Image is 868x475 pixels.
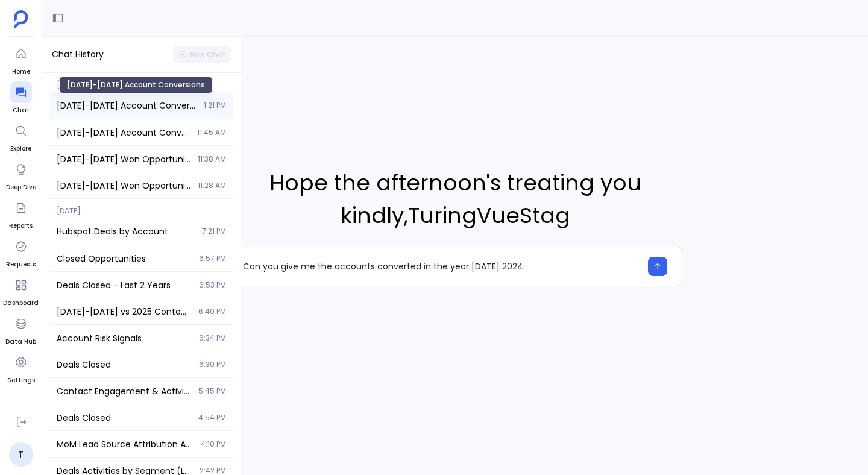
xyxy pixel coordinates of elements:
div: [DATE]-[DATE] Account Conversions [59,77,213,93]
span: [DATE] [49,199,233,216]
span: 6:40 PM [198,307,226,316]
span: 7:21 PM [202,227,226,236]
span: Chat [10,105,32,115]
span: Deep Dive [6,183,36,192]
span: Hubspot Deals by Account [57,225,195,237]
span: 6:57 PM [199,254,226,263]
span: [DATE] [49,73,233,90]
span: 2023-2024 Account Conversions [57,127,190,139]
span: 11:45 AM [197,128,226,137]
span: Closed Opportunities [57,253,192,265]
span: Settings [7,376,35,385]
span: Deals Closed - Last 2 Years [57,279,192,291]
span: Explore [10,144,32,154]
span: 2023-2024 vs 2025 Contact Engagement & Activity Cohort Analysis [57,306,191,318]
span: 4:10 PM [201,439,226,449]
span: Requests [6,260,36,269]
span: 4:54 PM [198,413,226,423]
span: Hope the afternoon's treating you kindly , TuringVueStag [228,167,682,232]
span: Data Hub [5,337,36,347]
span: 5:45 PM [198,386,226,396]
textarea: Can you give me the accounts converted in the year [DATE] 2024. [243,260,641,272]
a: Settings [7,351,35,385]
span: Deals Closed [57,359,192,371]
span: Reports [9,221,33,231]
span: 6:34 PM [199,333,226,343]
span: Account Risk Signals [57,332,192,344]
span: 11:38 AM [198,154,226,164]
a: Data Hub [5,313,36,347]
img: petavue logo [14,10,28,28]
a: Reports [9,197,33,231]
span: Chat History [52,48,104,61]
a: Deep Dive [6,159,36,192]
a: Requests [6,236,36,269]
span: 6:53 PM [199,280,226,290]
span: Home [10,67,32,77]
span: [DATE]-[DATE] Won Opportunities [57,153,190,165]
span: 1:21 PM [204,101,226,110]
a: Chat [10,81,32,115]
a: Dashboard [3,274,39,308]
span: Dashboard [3,298,39,308]
a: Home [10,43,32,77]
span: 6:30 PM [199,360,226,370]
a: T [9,442,33,467]
span: 2023-2024 Account Conversions [57,99,197,112]
span: [DATE]-[DATE] Won Opportunities [57,180,190,192]
span: Contact Engagement & Activity Analysis: 2023-2024 vs 2025 Cohort Comparison [57,385,191,397]
span: Deals Closed [57,412,191,424]
span: MoM Lead Source Attribution Analysis [57,438,193,450]
a: Explore [10,120,32,154]
span: 11:28 AM [198,181,226,190]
